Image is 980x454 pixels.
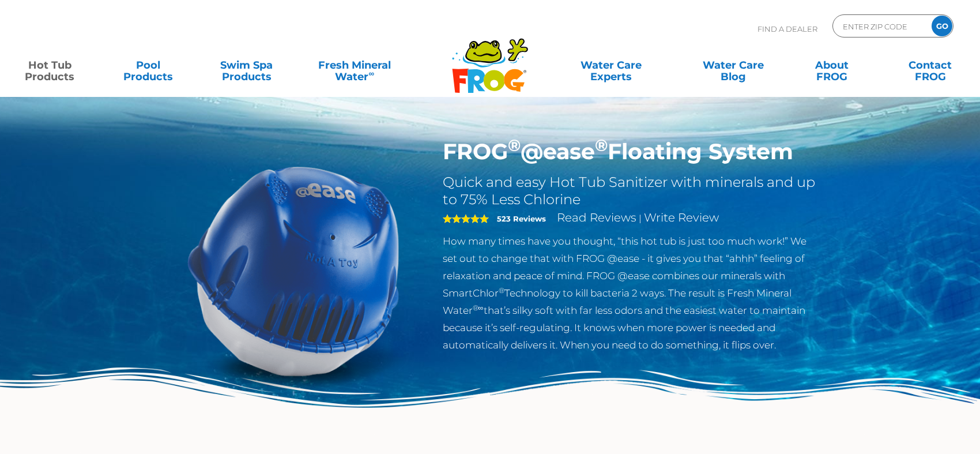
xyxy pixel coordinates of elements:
sup: ∞ [368,69,374,78]
input: GO [932,16,952,36]
span: | [639,213,642,224]
a: ContactFROG [892,54,968,77]
img: Frog Products Logo [446,23,534,93]
a: Water CareBlog [695,54,772,77]
img: hot-tub-product-atease-system.png [161,138,425,403]
a: Fresh MineralWater∞ [307,54,402,77]
sup: ® [499,286,504,295]
a: Read Reviews [557,211,636,224]
h1: FROG @ease Floating System [443,138,819,165]
a: PoolProducts [110,54,187,77]
sup: ® [508,135,521,155]
strong: 523 Reviews [497,214,546,223]
a: Hot TubProducts [12,54,88,77]
a: Swim SpaProducts [208,54,285,77]
sup: ® [595,135,608,155]
span: 5 [443,214,489,223]
p: Find A Dealer [757,14,817,43]
a: AboutFROG [793,54,870,77]
sup: ®∞ [473,303,484,312]
a: Water CareExperts [549,54,673,77]
h2: Quick and easy Hot Tub Sanitizer with minerals and up to 75% Less Chlorine [443,174,819,208]
p: How many times have you thought, “this hot tub is just too much work!” We set out to change that ... [443,232,819,354]
a: Write Review [644,211,719,224]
